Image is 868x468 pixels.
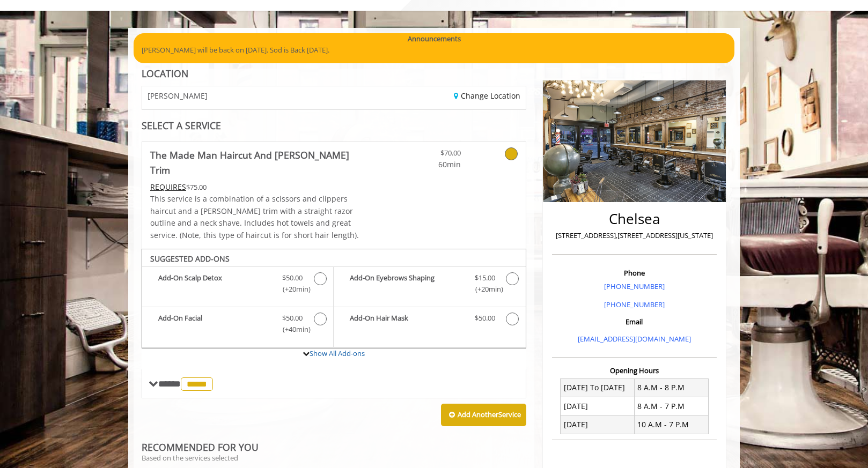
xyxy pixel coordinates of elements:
[310,348,365,358] a: Show All Add-ons
[142,441,259,454] b: RECOMMENDED FOR YOU
[142,67,188,80] b: LOCATION
[604,300,665,309] a: [PHONE_NUMBER]
[454,91,520,101] a: Change Location
[282,272,303,284] span: $50.00
[158,272,271,295] b: Add-On Scalp Detox
[350,313,464,325] b: Add-On Hair Mask
[555,230,714,241] p: [STREET_ADDRESS],[STREET_ADDRESS][US_STATE]
[578,334,691,344] a: [EMAIL_ADDRESS][DOMAIN_NAME]
[150,147,366,177] b: The Made Man Haircut And [PERSON_NAME] Trim
[408,33,461,44] b: Announcements
[561,397,635,415] td: [DATE]
[469,284,501,295] span: (+20min )
[458,410,521,419] b: Add Another Service
[475,313,495,324] span: $50.00
[150,193,366,241] p: This service is a combination of a scissors and clippers haircut and a [PERSON_NAME] trim with a ...
[142,121,526,131] div: SELECT A SERVICE
[148,313,328,338] label: Add-On Facial
[142,454,526,462] p: Based on the services selected
[350,272,464,295] b: Add-On Eyebrows Shaping
[142,44,726,56] p: [PERSON_NAME] will be back on [DATE]. Sod is Back [DATE].
[277,284,308,295] span: (+20min )
[142,249,526,348] div: The Made Man Haircut And Beard Trim Add-onS
[441,404,526,426] button: Add AnotherService
[277,324,308,335] span: (+40min )
[555,269,714,277] h3: Phone
[634,397,708,415] td: 8 A.M - 7 P.M
[148,92,208,100] span: [PERSON_NAME]
[150,254,230,264] b: SUGGESTED ADD-ONS
[398,142,461,170] a: $70.00
[561,415,635,434] td: [DATE]
[634,415,708,434] td: 10 A.M - 7 P.M
[552,367,717,374] h3: Opening Hours
[398,159,461,170] span: 60min
[475,272,495,284] span: $15.00
[555,318,714,325] h3: Email
[604,281,665,291] a: [PHONE_NUMBER]
[158,313,271,335] b: Add-On Facial
[561,378,635,397] td: [DATE] To [DATE]
[555,211,714,227] h2: Chelsea
[150,181,366,193] div: $75.00
[150,182,186,192] span: This service needs some Advance to be paid before we block your appointment
[634,378,708,397] td: 8 A.M - 8 P.M
[148,272,328,298] label: Add-On Scalp Detox
[339,313,520,328] label: Add-On Hair Mask
[339,272,520,298] label: Add-On Eyebrows Shaping
[282,313,303,324] span: $50.00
